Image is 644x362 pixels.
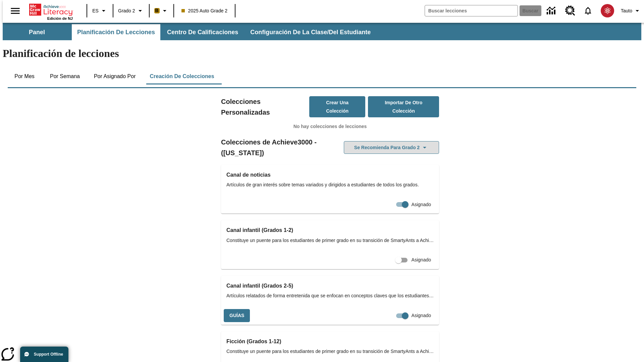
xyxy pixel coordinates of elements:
[561,2,579,20] a: Centro de recursos, Se abrirá en una pestaña nueva.
[29,2,73,20] div: Portada
[579,2,597,19] a: Notificaciones
[226,348,434,355] span: Constituye un puente para los estudiantes de primer grado en su transición de SmartyAnts a Achiev...
[89,5,111,17] button: Lenguaje: ES, Selecciona un idioma
[167,28,238,36] span: Centro de calificaciones
[618,5,644,17] button: Perfil/Configuración
[221,96,309,118] h2: Colecciones Personalizadas
[77,28,155,36] span: Planificación de lecciones
[226,170,434,180] h3: Canal de noticias
[221,137,330,158] h2: Colecciones de Achieve3000 - ([US_STATE])
[3,24,70,40] button: Panel
[250,28,371,36] span: Configuración de la clase/del estudiante
[226,292,434,299] span: Artículos relatados de forma entretenida que se enfocan en conceptos claves que los estudiantes a...
[34,352,63,357] span: Support Offline
[162,24,244,40] button: Centro de calificaciones
[72,24,160,40] button: Planificación de lecciones
[224,309,250,322] button: Guías
[597,2,618,19] button: Escoja un nuevo avatar
[425,5,518,16] input: Buscar campo
[245,24,376,40] button: Configuración de la clase/del estudiante
[309,96,366,117] button: Crear una colección
[412,256,431,263] span: Asignado
[344,141,439,154] button: Se recomienda para Grado 2
[45,68,85,84] button: Por semana
[181,7,228,14] span: 2025 Auto Grade 2
[5,1,25,21] button: Abrir el menú lateral
[543,2,561,20] a: Centro de información
[47,16,73,20] span: Edición de NJ
[20,347,68,362] button: Support Offline
[368,96,439,117] button: Importar de otro Colección
[221,123,439,130] p: No hay colecciones de lecciones
[118,7,135,14] span: Grado 2
[29,28,45,36] span: Panel
[155,6,159,15] span: B
[226,181,434,188] span: Artículos de gran interés sobre temas variados y dirigidos a estudiantes de todos los grados.
[3,47,641,60] h1: Planificación de lecciones
[89,68,141,84] button: Por asignado por
[8,68,41,84] button: Por mes
[412,201,431,208] span: Asignado
[3,24,377,40] div: Subbarra de navegación
[115,5,147,17] button: Grado: Grado 2, Elige un grado
[29,3,73,16] a: Portada
[152,5,171,17] button: Boost El color de la clase es anaranjado claro. Cambiar el color de la clase.
[144,68,219,84] button: Creación de colecciones
[226,226,434,235] h3: Canal infantil (Grados 1-2)
[226,237,434,244] span: Constituye un puente para los estudiantes de primer grado en su transición de SmartyAnts a Achiev...
[226,337,434,346] h3: Ficción (Grados 1-12)
[3,23,641,40] div: Subbarra de navegación
[412,312,431,319] span: Asignado
[601,4,614,17] img: avatar image
[621,7,632,14] span: Tauto
[92,7,99,14] span: ES
[226,281,434,291] h3: Canal infantil (Grados 2-5)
